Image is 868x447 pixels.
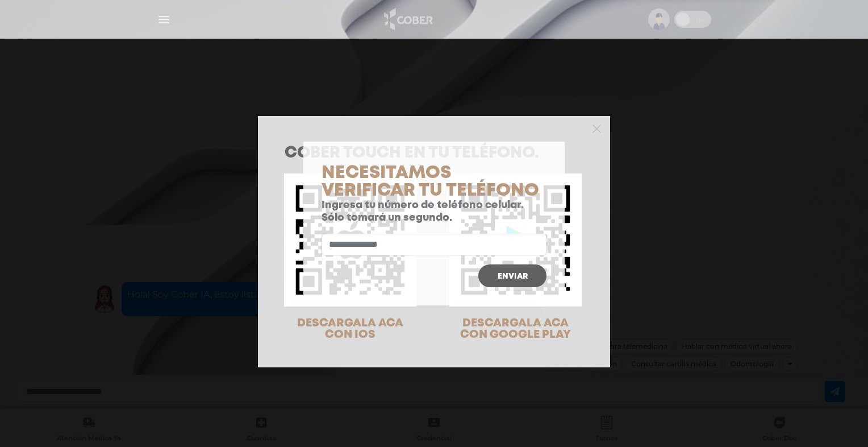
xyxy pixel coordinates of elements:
[284,173,416,306] img: qr-code
[460,318,571,340] span: DESCARGALA ACA CON GOOGLE PLAY
[285,146,583,162] h1: COBER TOUCH en tu teléfono.
[322,165,539,198] span: Necesitamos verificar tu teléfono
[322,200,546,224] p: Ingresa tu número de teléfono celular. Sólo tomará un segundo.
[498,272,528,280] span: Enviar
[297,318,403,340] span: DESCARGALA ACA CON IOS
[592,123,601,133] button: Close
[478,264,546,287] button: Enviar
